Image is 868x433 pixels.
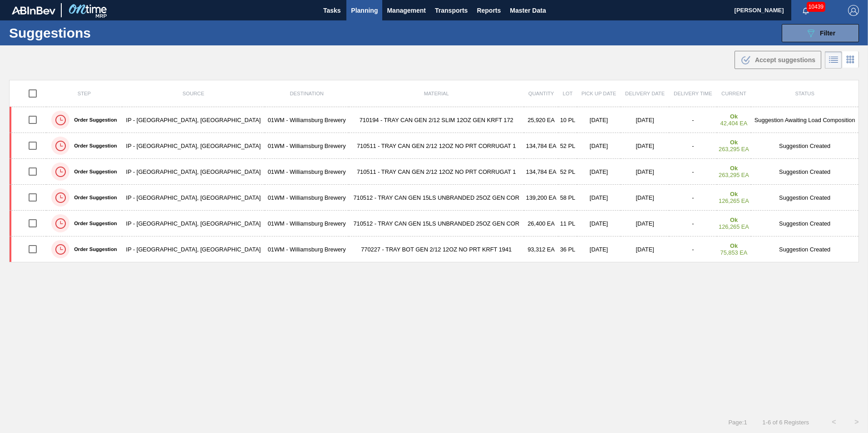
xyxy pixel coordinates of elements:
td: 710194 - TRAY CAN GEN 2/12 SLIM 12OZ GEN KRFT 172 [349,107,524,133]
td: 770227 - TRAY BOT GEN 2/12 12OZ NO PRT KRFT 1941 [349,236,524,262]
td: [DATE] [577,185,621,211]
td: [DATE] [621,185,669,211]
span: 75,853 EA [720,249,748,256]
td: 52 PL [558,159,577,185]
td: [DATE] [621,133,669,159]
span: 10439 [807,2,825,12]
td: Suggestion Created [751,159,858,185]
a: Order SuggestionIP - [GEOGRAPHIC_DATA], [GEOGRAPHIC_DATA]01WM - Williamsburg Brewery710512 - TRAY... [10,185,859,211]
span: Transports [435,5,468,16]
a: Order SuggestionIP - [GEOGRAPHIC_DATA], [GEOGRAPHIC_DATA]01WM - Williamsburg Brewery770227 - TRAY... [10,236,859,262]
span: Step [78,91,91,96]
a: Order SuggestionIP - [GEOGRAPHIC_DATA], [GEOGRAPHIC_DATA]01WM - Williamsburg Brewery710194 - TRAY... [10,107,859,133]
td: IP - [GEOGRAPHIC_DATA], [GEOGRAPHIC_DATA] [122,133,265,159]
strong: Ok [730,165,738,172]
td: 710512 - TRAY CAN GEN 15LS UNBRANDED 25OZ GEN COR [349,211,524,236]
span: 263,295 EA [719,146,749,153]
strong: Ok [730,113,738,120]
div: List Vision [825,51,842,69]
td: - [669,211,716,236]
td: 710512 - TRAY CAN GEN 15LS UNBRANDED 25OZ GEN COR [349,185,524,211]
td: Suggestion Created [751,133,858,159]
td: IP - [GEOGRAPHIC_DATA], [GEOGRAPHIC_DATA] [122,236,265,262]
td: [DATE] [621,211,669,236]
a: Order SuggestionIP - [GEOGRAPHIC_DATA], [GEOGRAPHIC_DATA]01WM - Williamsburg Brewery710512 - TRAY... [10,211,859,236]
strong: Ok [730,139,738,146]
span: Page : 1 [728,419,747,426]
label: Order Suggestion [69,195,117,200]
td: [DATE] [577,159,621,185]
td: 134,784 EA [524,159,558,185]
td: [DATE] [577,211,621,236]
td: IP - [GEOGRAPHIC_DATA], [GEOGRAPHIC_DATA] [122,159,265,185]
label: Order Suggestion [69,169,117,174]
span: Management [387,5,426,16]
span: Master Data [510,5,546,16]
img: Logout [848,5,859,16]
td: Suggestion Created [751,211,858,236]
span: 42,404 EA [720,120,748,127]
td: 58 PL [558,185,577,211]
td: 01WM - Williamsburg Brewery [265,107,349,133]
td: IP - [GEOGRAPHIC_DATA], [GEOGRAPHIC_DATA] [122,185,265,211]
td: - [669,133,716,159]
span: Tasks [322,5,342,16]
button: Notifications [791,4,820,17]
span: 126,265 EA [719,223,749,230]
td: IP - [GEOGRAPHIC_DATA], [GEOGRAPHIC_DATA] [122,107,265,133]
span: Reports [477,5,501,16]
label: Order Suggestion [69,143,117,148]
td: 139,200 EA [524,185,558,211]
td: Suggestion Awaiting Load Composition [751,107,858,133]
td: [DATE] [577,107,621,133]
td: Suggestion Created [751,185,858,211]
strong: Ok [730,216,738,223]
span: 263,295 EA [719,172,749,178]
td: 134,784 EA [524,133,558,159]
button: Accept suggestions [735,51,821,69]
span: Material [424,91,449,96]
td: 01WM - Williamsburg Brewery [265,133,349,159]
span: Status [795,91,814,96]
td: - [669,159,716,185]
label: Order Suggestion [69,221,117,226]
span: Delivery Date [625,91,665,96]
td: [DATE] [621,159,669,185]
td: 01WM - Williamsburg Brewery [265,159,349,185]
td: 52 PL [558,133,577,159]
td: [DATE] [577,133,621,159]
td: 25,920 EA [524,107,558,133]
span: 1 - 6 of 6 Registers [761,419,809,426]
span: Source [182,91,204,96]
td: 01WM - Williamsburg Brewery [265,185,349,211]
button: Filter [782,24,859,42]
td: 01WM - Williamsburg Brewery [265,236,349,262]
td: 93,312 EA [524,236,558,262]
div: Card Vision [842,51,859,69]
td: - [669,185,716,211]
span: Filter [820,30,835,37]
td: 11 PL [558,211,577,236]
span: 126,265 EA [719,197,749,204]
td: [DATE] [577,236,621,262]
strong: Ok [730,191,738,197]
td: - [669,107,716,133]
td: [DATE] [621,236,669,262]
td: 710511 - TRAY CAN GEN 2/12 12OZ NO PRT CORRUGAT 1 [349,133,524,159]
span: Accept suggestions [755,56,815,64]
td: IP - [GEOGRAPHIC_DATA], [GEOGRAPHIC_DATA] [122,211,265,236]
td: 01WM - Williamsburg Brewery [265,211,349,236]
label: Order Suggestion [69,246,117,252]
span: Lot [562,91,572,96]
td: 26,400 EA [524,211,558,236]
td: Suggestion Created [751,236,858,262]
strong: Ok [730,242,738,249]
td: 710511 - TRAY CAN GEN 2/12 12OZ NO PRT CORRUGAT 1 [349,159,524,185]
span: Planning [351,5,378,16]
span: Current [721,91,746,96]
h1: Suggestions [9,28,170,38]
span: Quantity [528,91,554,96]
span: Pick up Date [582,91,616,96]
td: - [669,236,716,262]
a: Order SuggestionIP - [GEOGRAPHIC_DATA], [GEOGRAPHIC_DATA]01WM - Williamsburg Brewery710511 - TRAY... [10,133,859,159]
